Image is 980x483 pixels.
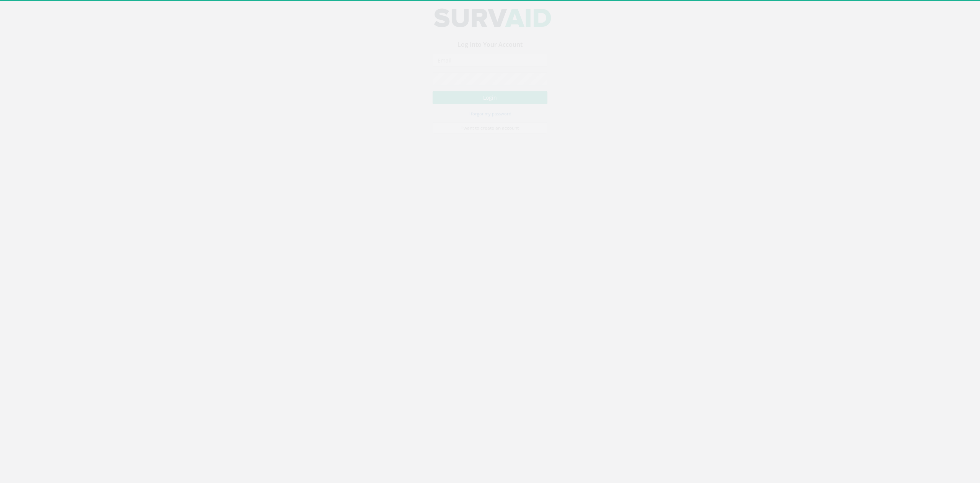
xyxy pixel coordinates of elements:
[469,117,511,124] a: I forgot my password
[433,129,547,141] a: I want to create an account
[433,48,547,55] h3: Log Into Your Account
[433,98,547,111] button: Login
[469,118,511,123] small: I forgot my password
[433,61,547,74] input: Email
